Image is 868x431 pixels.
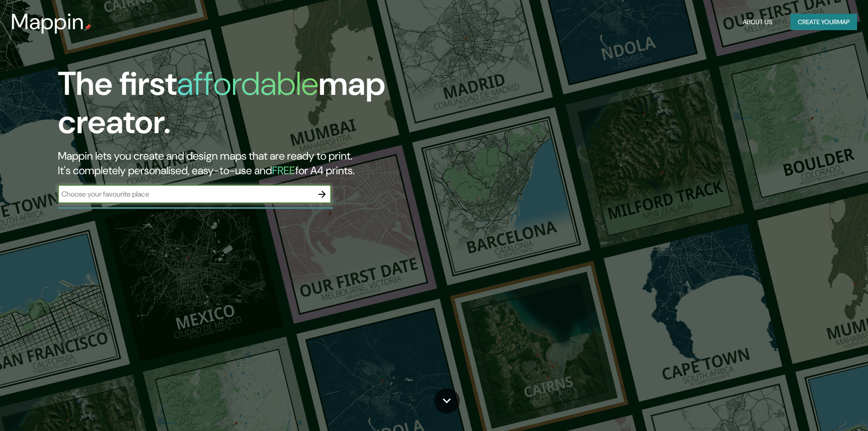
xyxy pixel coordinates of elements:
button: Create yourmap [791,14,857,31]
input: Choose your favourite place [58,189,313,199]
h1: The first map creator. [58,65,492,149]
h1: affordable [177,62,318,105]
img: mappin-pin [84,24,92,31]
h2: Mappin lets you create and design maps that are ready to print. It's completely personalised, eas... [58,149,492,178]
h3: Mappin [11,9,84,35]
h5: FREE [272,163,295,177]
button: About Us [739,14,776,31]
